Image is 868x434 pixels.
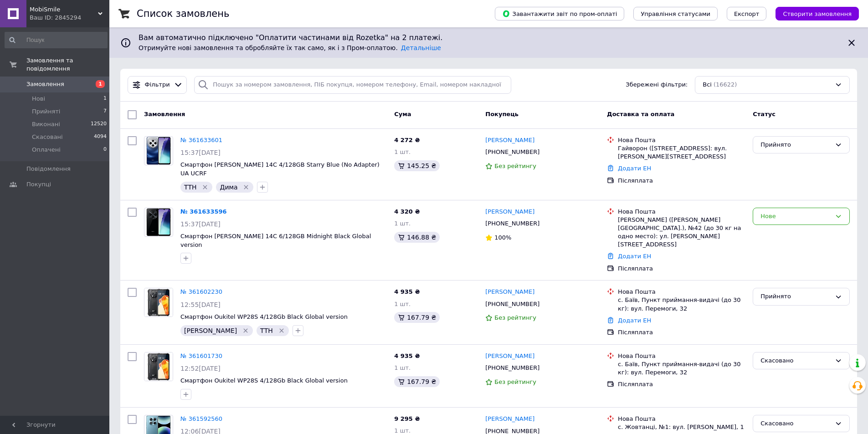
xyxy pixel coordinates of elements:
span: 7 [103,107,107,116]
div: Скасовано [760,419,831,429]
a: [PERSON_NAME] [485,415,534,424]
span: Всі [703,81,712,89]
span: Статус [753,111,776,117]
a: Додати ЕН [618,317,651,324]
span: Покупці [26,180,51,189]
div: Нова Пошта [618,415,745,423]
span: Завантажити звіт по пром-оплаті [502,10,617,18]
span: 1 шт. [394,427,411,434]
div: Скасовано [760,356,831,366]
h1: Список замовлень [137,8,229,19]
span: Доставка та оплата [607,111,674,117]
span: Оплачені [32,146,61,154]
div: Ваш ID: 2845294 [30,14,109,22]
div: Післяплата [618,265,745,273]
span: Повідомлення [26,165,71,173]
span: Без рейтингу [494,163,536,169]
span: 1 шт. [394,148,411,155]
div: 145.25 ₴ [394,160,440,171]
button: Управління статусами [633,7,718,20]
a: № 361633601 [180,137,222,143]
svg: Видалити мітку [201,184,209,191]
div: Нова Пошта [618,208,745,216]
span: Фільтри [145,81,170,89]
a: № 361592560 [180,415,222,422]
a: № 361633596 [180,208,227,215]
a: [PERSON_NAME] [485,288,534,296]
span: 1 шт. [394,220,411,227]
svg: Видалити мітку [242,327,249,334]
span: Без рейтингу [494,378,536,385]
a: Фото товару [144,208,173,237]
button: Експорт [727,7,767,20]
span: Створити замовлення [783,10,852,17]
span: Замовлення [144,111,185,117]
a: Смартфон Oukitel WP28S 4/128Gb Black Global version [180,377,348,384]
span: 100% [494,234,511,241]
span: 12:52[DATE] [180,365,221,372]
a: Фото товару [144,136,173,165]
a: Додати ЕН [618,253,651,260]
span: MobiSmile [30,5,98,14]
a: Детальніше [401,44,441,51]
div: 167.79 ₴ [394,376,440,387]
div: [PHONE_NUMBER] [483,362,541,374]
span: 1 [96,80,105,88]
span: 1 [103,95,107,103]
span: Управління статусами [641,10,710,17]
div: Післяплата [618,380,745,388]
svg: Видалити мітку [242,184,250,191]
a: № 361601730 [180,352,222,359]
span: 4 935 ₴ [394,352,420,359]
div: Післяплата [618,177,745,185]
button: Завантажити звіт по пром-оплаті [495,7,624,20]
span: Без рейтингу [494,314,536,321]
span: Cума [394,111,411,117]
svg: Видалити мітку [278,327,285,334]
div: Післяплата [618,328,745,337]
span: 4 272 ₴ [394,137,420,143]
span: 15:37[DATE] [180,220,221,228]
span: Смартфон [PERSON_NAME] 14C 6/128GB Midnight Black Global version [180,233,371,248]
span: Дима [220,184,237,191]
div: Гайворон ([STREET_ADDRESS]: вул. [PERSON_NAME][STREET_ADDRESS] [618,144,745,161]
div: [PERSON_NAME] ([PERSON_NAME][GEOGRAPHIC_DATA].), №42 (до 30 кг на одно место): ул. [PERSON_NAME][... [618,216,745,249]
a: № 361602230 [180,288,222,295]
a: Додати ЕН [618,165,651,172]
span: Виконані [32,120,60,128]
a: Створити замовлення [766,10,859,17]
span: 1 шт. [394,301,411,307]
div: [PHONE_NUMBER] [483,146,541,158]
div: [PHONE_NUMBER] [483,218,541,230]
a: [PERSON_NAME] [485,208,534,216]
div: Нове [760,212,831,221]
div: с. Баїв, Пункт приймання-видачі (до 30 кг): вул. Перемоги, 32 [618,296,745,312]
span: 9 295 ₴ [394,415,420,422]
a: [PERSON_NAME] [485,136,534,145]
img: Фото товару [144,352,173,381]
span: ТТН [184,184,197,191]
span: 15:37[DATE] [180,149,221,156]
div: с. Баїв, Пункт приймання-видачі (до 30 кг): вул. Перемоги, 32 [618,360,745,377]
span: 12:55[DATE] [180,301,221,308]
a: Фото товару [144,352,173,381]
span: Збережені фільтри: [626,81,688,89]
span: Замовлення та повідомлення [26,56,109,73]
span: Замовлення [26,80,64,88]
div: Нова Пошта [618,136,745,144]
img: Фото товару [146,208,171,236]
div: Прийнято [760,292,831,301]
span: 4 935 ₴ [394,288,420,295]
a: Смартфон [PERSON_NAME] 14C 4/128GB Starry Blue (No Adapter) UA UCRF [180,161,380,177]
a: Смартфон Oukitel WP28S 4/128Gb Black Global version [180,313,348,320]
span: 0 [103,146,107,154]
a: [PERSON_NAME] [485,352,534,361]
input: Пошук [5,32,108,48]
span: (16622) [714,81,737,88]
div: Нова Пошта [618,352,745,360]
span: 1 шт. [394,364,411,371]
span: Експорт [734,10,760,17]
img: Фото товару [146,137,171,165]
